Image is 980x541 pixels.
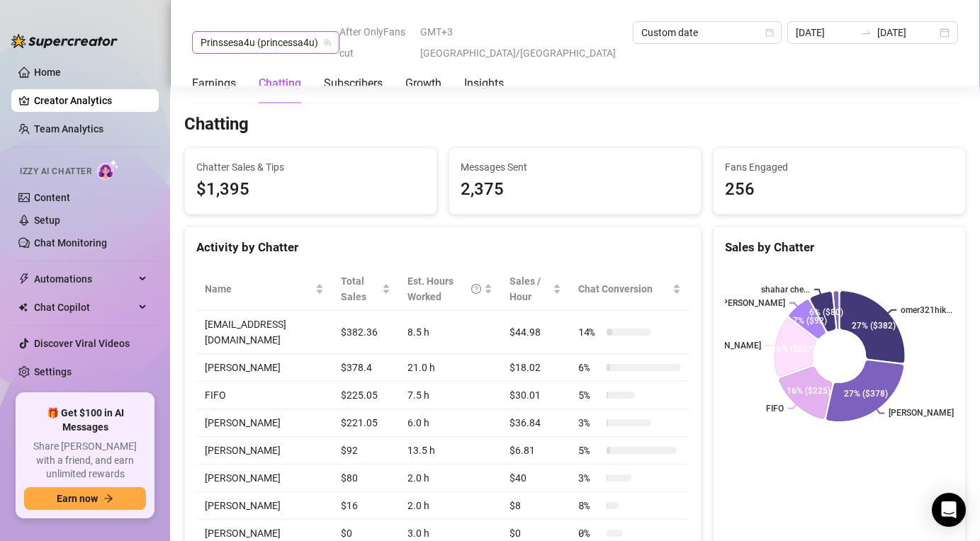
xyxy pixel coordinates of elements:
div: Sales by Chatter [725,238,954,257]
span: 14 % [578,324,601,340]
span: to [860,27,872,38]
input: Start date [796,25,855,40]
span: calendar [765,28,774,37]
span: 0 % [578,525,601,541]
span: Chatter Sales & Tips [196,159,425,175]
td: 8.5 h [399,311,501,354]
th: Total Sales [332,268,399,311]
td: 2.0 h [399,492,501,520]
div: 256 [725,176,954,203]
text: [PERSON_NAME] [720,298,785,308]
td: [PERSON_NAME] [196,492,332,520]
td: $80 [332,465,399,492]
a: Chat Monitoring [34,237,107,249]
span: After OnlyFans cut [339,21,412,64]
div: Est. Hours Worked [407,273,481,304]
button: Earn nowarrow-right [24,487,146,510]
img: Chat Copilot [18,302,28,312]
td: $36.84 [501,409,570,437]
td: $18.02 [501,354,570,382]
td: FIFO [196,382,332,409]
span: Automations [34,268,135,290]
img: logo-BBDzfeDw.svg [11,34,118,48]
td: $40 [501,465,570,492]
span: Earn now [57,493,98,504]
td: $30.01 [501,382,570,409]
div: Chatting [259,75,301,92]
td: $382.36 [332,311,399,354]
text: shahar che... [761,285,810,295]
span: 5 % [578,387,601,403]
span: Chat Conversion [578,281,670,297]
td: [EMAIL_ADDRESS][DOMAIN_NAME] [196,311,332,354]
a: Home [34,67,61,78]
td: 2.0 h [399,465,501,492]
a: Team Analytics [34,123,103,135]
td: 7.5 h [399,382,501,409]
span: 3 % [578,415,601,431]
h3: Chatting [184,113,249,136]
span: 8 % [578,498,601,513]
span: thunderbolt [18,273,30,285]
input: End date [877,25,937,40]
span: Chat Copilot [34,296,135,319]
text: FIFO [766,404,784,414]
span: arrow-right [103,494,113,503]
a: Settings [34,366,72,377]
span: Fans Engaged [725,159,954,175]
td: $221.05 [332,409,399,437]
div: Insights [464,75,504,92]
span: Sales / Hour [509,273,550,304]
span: $1,395 [196,176,425,203]
span: GMT+3 [GEOGRAPHIC_DATA]/[GEOGRAPHIC_DATA] [420,21,624,64]
td: $378.4 [332,354,399,382]
span: 6 % [578,360,601,375]
span: Name [205,281,312,297]
span: 3 % [578,470,601,486]
td: $44.98 [501,311,570,354]
div: Open Intercom Messenger [932,493,966,527]
div: 2,375 [461,176,689,203]
text: [PERSON_NAME]... [889,409,960,418]
div: Activity by Chatter [196,238,689,257]
a: Discover Viral Videos [34,338,130,349]
span: Prinssesa4u (princessa4u) [201,32,331,53]
td: $16 [332,492,399,520]
span: Share [PERSON_NAME] with a friend, and earn unlimited rewards [24,440,146,482]
span: 🎁 Get $100 in AI Messages [24,406,146,434]
text: [PERSON_NAME] [696,341,761,351]
a: Setup [34,215,60,226]
div: Growth [405,75,441,92]
span: Izzy AI Chatter [20,165,91,178]
td: 6.0 h [399,409,501,437]
span: Total Sales [341,273,379,304]
td: $225.05 [332,382,399,409]
td: [PERSON_NAME] [196,437,332,465]
td: $92 [332,437,399,465]
td: 13.5 h [399,437,501,465]
text: omer321hik... [901,305,952,315]
td: $8 [501,492,570,520]
span: Messages Sent [461,159,689,175]
th: Name [196,268,332,311]
td: $6.81 [501,437,570,465]
div: Subscribers [324,75,383,92]
img: AI Chatter [97,159,119,180]
td: [PERSON_NAME] [196,465,332,492]
td: [PERSON_NAME] [196,409,332,437]
th: Chat Conversion [570,268,689,311]
span: 5 % [578,443,601,458]
span: question-circle [471,273,481,304]
a: Creator Analytics [34,89,147,112]
a: Content [34,192,70,203]
th: Sales / Hour [501,268,570,311]
span: team [323,38,332,47]
td: [PERSON_NAME] [196,354,332,382]
div: Earnings [192,75,236,92]
td: 21.0 h [399,354,501,382]
span: Custom date [641,22,773,43]
span: swap-right [860,27,872,38]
